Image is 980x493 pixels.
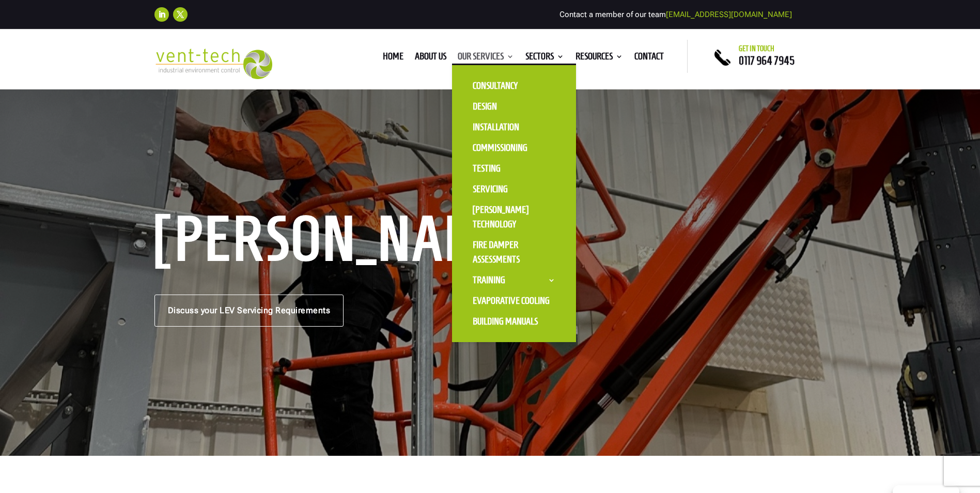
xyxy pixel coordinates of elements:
[666,10,792,19] a: [EMAIL_ADDRESS][DOMAIN_NAME]
[154,7,169,22] a: Follow on LinkedIn
[462,158,566,179] a: Testing
[462,235,566,270] a: Fire Damper Assessments
[154,295,344,327] a: Discuss your LEV Servicing Requirements
[462,137,566,158] a: Commissioning
[462,290,566,311] a: Evaporative Cooling
[559,10,792,19] span: Contact a member of our team
[154,49,273,79] img: 2023-09-27T08_35_16.549ZVENT-TECH---Clear-background
[462,96,566,117] a: Design
[634,53,664,64] a: Contact
[462,75,566,96] a: Consultancy
[575,53,623,64] a: Resources
[415,53,446,64] a: About us
[173,7,188,22] a: Follow on X
[739,44,774,53] span: Get in touch
[458,53,514,64] a: Our Services
[462,270,566,290] a: Training
[462,117,566,137] a: Installation
[462,311,566,332] a: Building Manuals
[462,199,566,235] a: [PERSON_NAME] Technology
[525,53,564,64] a: Sectors
[383,53,403,64] a: Home
[462,179,566,199] a: Servicing
[154,214,506,269] h1: [PERSON_NAME]
[739,54,795,67] a: 0117 964 7945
